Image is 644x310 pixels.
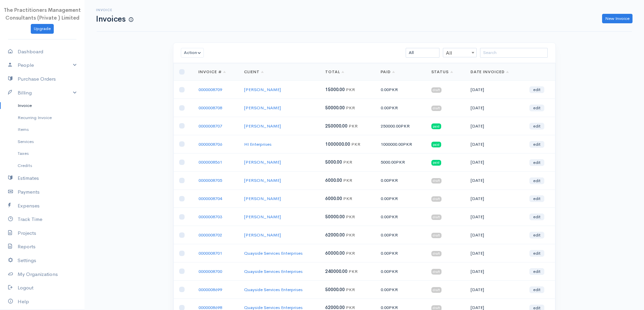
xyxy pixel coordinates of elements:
[375,262,426,281] td: 0.00
[375,171,426,190] td: 0.00
[96,8,133,12] h6: Invoice
[325,177,342,183] span: 6000.00
[198,177,222,183] a: 0000008705
[244,214,281,220] a: [PERSON_NAME]
[465,208,524,226] td: [DATE]
[346,105,355,111] span: PKR
[343,196,352,201] span: PKR
[325,232,345,238] span: 62000.00
[325,159,342,165] span: 5000.00
[375,117,426,135] td: 250000.00
[389,87,398,92] span: PKR
[401,123,410,129] span: PKR
[529,86,544,93] a: edit
[431,251,442,256] span: draft
[465,171,524,190] td: [DATE]
[602,14,633,24] a: New Invoice
[325,250,345,256] span: 60000.00
[244,87,281,92] a: [PERSON_NAME]
[343,159,352,165] span: PKR
[349,123,358,129] span: PKR
[198,287,222,292] a: 0000008699
[244,105,281,111] a: [PERSON_NAME]
[198,250,222,256] a: 0000008701
[198,159,222,165] a: 0000008561
[471,69,509,75] a: Date Invoiced
[375,226,426,244] td: 0.00
[389,196,398,201] span: PKR
[431,87,442,93] span: draft
[325,287,345,292] span: 50000.00
[389,250,398,256] span: PKR
[325,123,348,129] span: 250000.00
[325,214,345,220] span: 50000.00
[431,233,442,238] span: draft
[244,159,281,165] a: [PERSON_NAME]
[465,81,524,99] td: [DATE]
[375,244,426,262] td: 0.00
[181,48,204,58] button: Action
[96,15,133,23] h1: Invoices
[529,177,544,184] a: edit
[529,268,544,275] a: edit
[389,269,398,274] span: PKR
[431,178,442,184] span: draft
[244,141,271,147] a: HI Enterprises
[346,214,355,220] span: PKR
[244,269,303,274] a: Quayside Services Enterprises
[346,232,355,238] span: PKR
[529,141,544,148] a: edit
[389,287,398,292] span: PKR
[529,286,544,293] a: edit
[31,24,54,34] a: Upgrade
[375,99,426,117] td: 0.00
[529,105,544,111] a: edit
[465,99,524,117] td: [DATE]
[325,196,342,201] span: 6000.00
[465,244,524,262] td: [DATE]
[465,226,524,244] td: [DATE]
[465,262,524,281] td: [DATE]
[325,105,345,111] span: 50000.00
[431,160,442,165] span: paid
[431,196,442,202] span: draft
[529,123,544,130] a: edit
[198,105,222,111] a: 0000008708
[198,214,222,220] a: 0000008703
[465,190,524,208] td: [DATE]
[389,232,398,238] span: PKR
[4,7,81,21] span: The Practitioners Management Consultants (Private ) Limited
[529,214,544,220] a: edit
[325,87,345,92] span: 15000.00
[443,48,476,58] span: All
[389,177,398,183] span: PKR
[403,141,412,147] span: PKR
[396,159,405,165] span: PKR
[325,141,350,147] span: 1000000.00
[480,48,548,58] input: Search
[375,190,426,208] td: 0.00
[529,250,544,257] a: edit
[198,232,222,238] a: 0000008702
[431,269,442,274] span: draft
[198,69,226,75] a: Invoice #
[198,269,222,274] a: 0000008700
[465,117,524,135] td: [DATE]
[325,269,348,274] span: 240000.00
[381,69,395,75] a: Paid
[529,159,544,166] a: edit
[198,196,222,201] a: 0000008704
[325,69,344,75] a: Total
[198,87,222,92] a: 0000008709
[244,177,281,183] a: [PERSON_NAME]
[346,250,355,256] span: PKR
[349,269,358,274] span: PKR
[443,48,477,57] span: All
[375,208,426,226] td: 0.00
[198,141,222,147] a: 0000008706
[375,280,426,299] td: 0.00
[198,123,222,129] a: 0000008707
[431,215,442,220] span: draft
[375,135,426,153] td: 1000000.00
[244,287,303,292] a: Quayside Services Enterprises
